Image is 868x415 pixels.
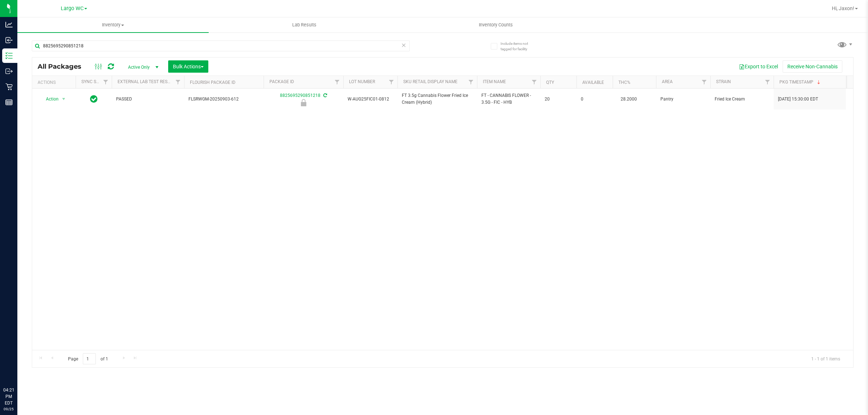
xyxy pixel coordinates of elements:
[61,5,84,12] span: Largo WC
[779,80,822,85] a: Pkg Timestamp
[734,60,783,73] button: Export to Excel
[528,76,540,88] a: Filter
[7,357,29,379] iframe: Resource center
[581,96,608,103] span: 0
[59,94,68,104] span: select
[501,41,537,52] span: Include items not tagged for facility
[469,22,523,28] span: Inventory Counts
[83,353,96,364] input: 1
[38,80,73,85] div: Actions
[62,353,114,364] span: Page of 1
[715,96,769,103] span: Fried Ice Cream
[90,94,98,104] span: In Sync
[322,93,327,98] span: Sync from Compliance System
[483,79,506,84] a: Item Name
[269,79,294,84] a: Package ID
[3,406,14,412] p: 09/25
[38,63,89,70] span: All Packages
[209,17,400,33] a: Lab Results
[17,22,209,28] span: Inventory
[331,76,343,88] a: Filter
[17,17,209,33] a: Inventory
[582,80,604,85] a: Available
[5,99,13,106] inline-svg: Reports
[546,80,554,85] a: Qty
[188,96,259,103] span: FLSRWGM-20250903-612
[3,387,14,406] p: 04:21 PM EDT
[32,40,410,51] input: Search Package ID, Item Name, SKU, Lot or Part Number...
[263,99,344,106] div: Newly Received
[39,94,59,104] span: Action
[805,353,846,364] span: 1 - 1 of 1 items
[783,60,842,73] button: Receive Non-Cannabis
[662,79,673,84] a: Area
[402,92,473,106] span: FT 3.5g Cannabis Flower Fried Ice Cream (Hybrid)
[716,79,731,84] a: Strain
[465,76,477,88] a: Filter
[5,83,13,90] inline-svg: Retail
[617,94,641,104] span: 28.2000
[349,79,375,84] a: Lot Number
[172,76,184,88] a: Filter
[81,79,109,84] a: Sync Status
[5,52,13,59] inline-svg: Inventory
[173,64,204,69] span: Bulk Actions
[348,96,393,103] span: W-AUG25FIC01-0812
[618,80,630,85] a: THC%
[778,96,818,103] span: [DATE] 15:30:00 EDT
[481,92,536,106] span: FT - CANNABIS FLOWER - 3.5G - FIC - HYB
[168,60,208,73] button: Bulk Actions
[190,80,235,85] a: Flourish Package ID
[698,76,710,88] a: Filter
[5,37,13,44] inline-svg: Inbound
[5,21,13,28] inline-svg: Analytics
[118,79,174,84] a: External Lab Test Result
[5,68,13,75] inline-svg: Outbound
[401,40,406,50] span: Clear
[400,17,591,33] a: Inventory Counts
[282,22,326,28] span: Lab Results
[545,96,572,103] span: 20
[832,5,854,11] span: Hi, Jaxon!
[100,76,112,88] a: Filter
[116,96,180,103] span: PASSED
[660,96,706,103] span: Pantry
[403,79,458,84] a: Sku Retail Display Name
[762,76,774,88] a: Filter
[280,93,320,98] a: 8825695290851218
[386,76,397,88] a: Filter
